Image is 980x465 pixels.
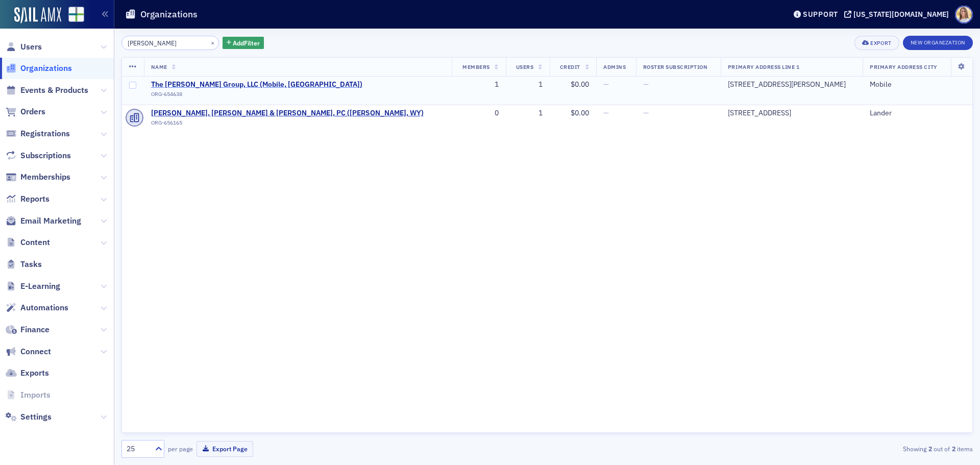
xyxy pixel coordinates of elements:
a: E-Learning [6,281,60,292]
span: Imports [20,389,51,401]
span: Primary Address Line 1 [728,63,800,70]
a: Registrations [6,128,70,139]
button: Export [854,36,899,50]
span: Connect [20,346,51,357]
div: [STREET_ADDRESS][PERSON_NAME] [728,80,855,89]
a: Imports [6,389,51,401]
span: Finance [20,324,50,335]
span: Reports [20,193,50,205]
a: View Homepage [61,7,84,24]
span: Events & Products [20,85,88,96]
a: Organizations [6,63,72,74]
span: $0.00 [571,80,589,89]
span: — [643,108,649,117]
span: Organizations [20,63,72,74]
span: Exports [20,368,49,379]
div: Mobile [870,80,965,89]
button: [US_STATE][DOMAIN_NAME] [844,11,952,18]
div: 1 [513,109,543,118]
span: Content [20,237,50,248]
a: Users [6,41,42,53]
span: Primary Address City [870,63,938,70]
span: Roster Subscription [643,63,708,70]
div: 1 [459,80,499,89]
span: — [603,108,609,117]
a: Subscriptions [6,150,71,161]
strong: 2 [950,444,957,453]
span: Credit [560,63,580,70]
span: E-Learning [20,281,60,292]
strong: 2 [926,444,934,453]
div: Support [803,10,838,19]
a: Memberships [6,172,70,183]
span: McKee, Marburger & Fagnant, PC (Lander, WY) [151,109,424,118]
span: Settings [20,411,52,423]
span: Add Filter [233,38,260,47]
input: Search… [121,36,219,50]
span: Subscriptions [20,150,71,161]
span: Tasks [20,259,42,270]
div: Export [870,40,891,46]
span: — [643,80,649,89]
span: Name [151,63,167,70]
button: Export Page [197,441,253,457]
div: 25 [127,444,149,454]
h1: Organizations [140,8,198,20]
a: Reports [6,193,50,205]
div: 1 [513,80,543,89]
a: Exports [6,368,49,379]
div: 0 [459,109,499,118]
a: Events & Products [6,85,88,96]
span: Users [20,41,42,53]
span: Users [516,63,534,70]
div: ORG-656165 [151,119,424,130]
div: [STREET_ADDRESS] [728,109,855,118]
span: Admins [603,63,626,70]
a: The [PERSON_NAME] Group, LLC (Mobile, [GEOGRAPHIC_DATA]) [151,80,362,89]
a: Connect [6,346,51,357]
a: Email Marketing [6,215,81,227]
span: Registrations [20,128,70,139]
span: Automations [20,302,68,313]
div: Showing out of items [696,444,973,453]
div: Lander [870,109,965,118]
span: Orders [20,106,45,117]
div: ORG-654638 [151,91,362,101]
span: $0.00 [571,108,589,117]
button: New Organization [903,36,973,50]
span: Profile [955,6,973,23]
a: Tasks [6,259,42,270]
img: SailAMX [14,7,61,23]
label: per page [168,444,193,453]
a: Automations [6,302,68,313]
span: Email Marketing [20,215,81,227]
img: SailAMX [68,7,84,22]
a: Settings [6,411,52,423]
button: AddFilter [223,37,264,50]
button: × [208,38,217,47]
span: Memberships [20,172,70,183]
a: New Organization [903,37,973,46]
a: Finance [6,324,50,335]
span: Members [462,63,490,70]
span: The McKee Group, LLC (Mobile, AL) [151,80,362,89]
a: Orders [6,106,45,117]
a: Content [6,237,50,248]
a: [PERSON_NAME], [PERSON_NAME] & [PERSON_NAME], PC ([PERSON_NAME], WY) [151,109,424,118]
span: — [603,80,609,89]
div: [US_STATE][DOMAIN_NAME] [853,10,949,19]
